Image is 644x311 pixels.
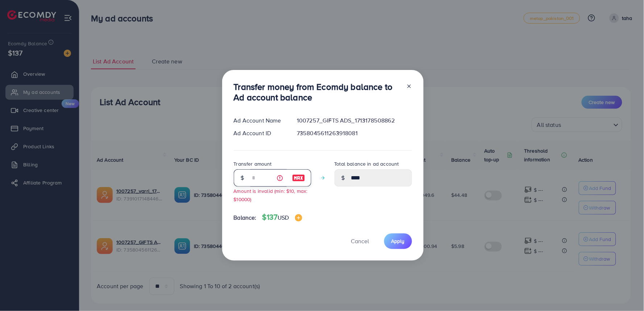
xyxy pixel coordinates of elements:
span: Apply [391,237,405,245]
small: Amount is invalid (min: $10, max: $10000) [234,187,308,203]
button: Cancel [342,233,378,249]
span: USD [278,213,289,221]
button: Apply [384,233,412,249]
label: Total balance in ad account [335,160,399,167]
span: Cancel [351,237,369,245]
h4: $137 [262,213,302,222]
img: image [292,174,305,182]
div: 1007257_GIFTS ADS_1713178508862 [291,116,417,125]
div: 7358045611263918081 [291,129,417,137]
img: image [295,214,302,221]
label: Transfer amount [234,160,272,167]
div: Ad Account ID [228,129,291,137]
div: Ad Account Name [228,116,291,125]
span: Balance: [234,213,257,222]
h3: Transfer money from Ecomdy balance to Ad account balance [234,82,400,103]
iframe: Chat [613,278,639,306]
